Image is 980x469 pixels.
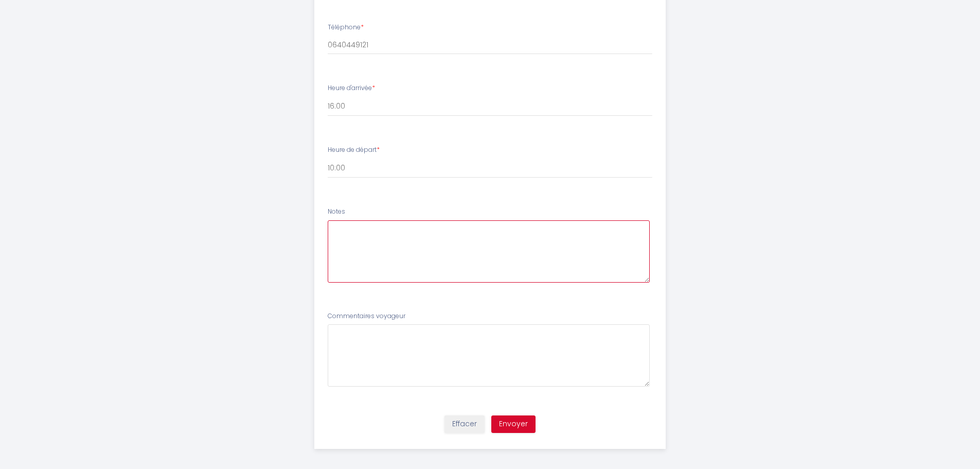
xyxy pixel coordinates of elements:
button: Effacer [444,415,485,433]
label: Commentaires voyageur [328,311,405,321]
label: Heure d'arrivée [328,83,375,93]
label: Téléphone [328,23,364,32]
label: Heure de départ [328,145,380,155]
label: Notes [328,207,345,217]
button: Envoyer [491,415,536,433]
